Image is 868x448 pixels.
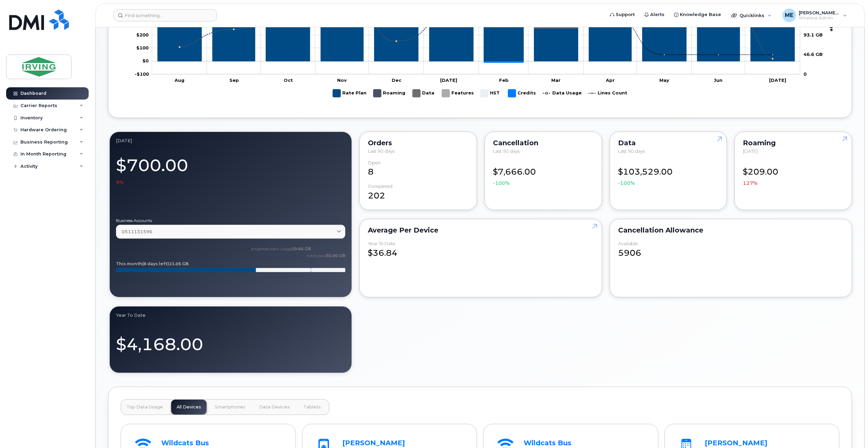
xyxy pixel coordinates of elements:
span: Alerts [650,11,664,18]
text: projected data usage [251,246,311,251]
span: -100% [618,180,635,186]
g: Credits [508,87,536,100]
span: ME [785,11,793,19]
span: Data Devices [259,404,290,410]
div: $36.84 [368,241,593,259]
a: Support [605,8,640,21]
span: Wireless Admin [799,15,840,21]
label: Business Accounts [116,219,345,223]
a: Wildcats Bus [161,439,209,447]
div: Year to Date [368,241,395,246]
g: Data [413,87,435,100]
tspan: Apr [605,77,615,83]
span: Tablets [303,404,321,410]
g: $0 [136,45,149,50]
tspan: 46.6 GB [804,52,823,57]
div: available [618,241,638,246]
g: $0 [136,32,149,38]
div: $700.00 [116,152,345,186]
g: Rate Plan [333,87,366,100]
a: Knowledge Base [669,8,726,21]
text: total pool [307,253,345,258]
tspan: Jun [714,77,722,83]
tspan: [DATE] [769,77,786,83]
span: 0511131596 [122,228,152,235]
tspan: Mar [551,77,560,83]
tspan: Nov [337,77,347,83]
tspan: Aug [174,77,184,83]
tspan: [DATE] [440,77,457,83]
span: [DATE] [743,148,758,154]
div: Cancellation Allowance [618,227,843,233]
g: Features [442,87,474,100]
g: Roaming [373,87,406,100]
tspan: 35.00 GB [326,253,345,258]
tspan: 0 [804,71,807,77]
span: Smartphones [215,404,245,410]
button: Top Data Usage [121,400,168,415]
div: Quicklinks [727,9,776,22]
tspan: May [659,77,669,83]
g: HST [480,87,501,100]
g: $0 [135,71,149,77]
tspan: -$100 [135,71,149,77]
tspan: Sep [229,77,239,83]
span: Support [616,11,635,18]
div: 202 [368,184,468,201]
tspan: 93.1 GB [804,32,823,38]
div: $103,529.00 [618,160,719,186]
span: Quicklinks [739,13,764,18]
span: Top Data Usage [126,404,163,410]
div: Cancellation [493,140,594,146]
div: completed [368,184,392,189]
div: $7,666.00 [493,160,594,186]
div: Mavis Eagles [778,9,852,22]
tspan: Feb [499,77,509,83]
div: Data [618,140,719,146]
div: July 2025 [116,138,345,144]
span: Last 90 days [493,148,520,154]
button: Data Devices [254,400,295,415]
span: 127% [743,180,758,186]
div: Open [368,160,380,165]
g: Rate Plan [158,17,795,61]
div: Orders [368,140,468,146]
span: 9% [116,179,124,186]
div: Roaming [743,140,843,146]
span: Knowledge Base [680,11,721,18]
span: Last 90 days [368,148,394,154]
tspan: 21.05 GB [169,261,189,266]
div: Year to Date [116,313,345,318]
g: Legend [333,87,627,100]
div: Average per Device [368,227,593,233]
a: [PERSON_NAME] [705,439,767,447]
div: $209.00 [743,160,843,186]
a: 0511131596 [116,225,345,239]
g: Lines Count [588,87,627,100]
tspan: (8 days left) [142,261,169,266]
a: [PERSON_NAME] [342,439,405,447]
span: Last 90 days [618,148,645,154]
a: Alerts [640,8,669,21]
g: Data Usage [543,87,582,100]
span: [PERSON_NAME] Eagles [799,10,840,15]
button: Tablets [298,400,326,415]
tspan: Dec [392,77,402,83]
tspan: $0 [143,58,149,64]
button: Smartphones [209,400,251,415]
tspan: Oct [284,77,293,83]
tspan: $100 [136,45,149,50]
a: Wildcats Bus [524,439,571,447]
tspan: 29.66 GB [291,246,311,251]
div: 8 [368,160,468,178]
div: $4,168.00 [116,326,345,356]
div: 5906 [618,241,843,259]
tspan: $200 [136,32,149,38]
span: -100% [493,180,510,186]
input: Find something... [114,9,217,21]
tspan: This month [116,261,142,266]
